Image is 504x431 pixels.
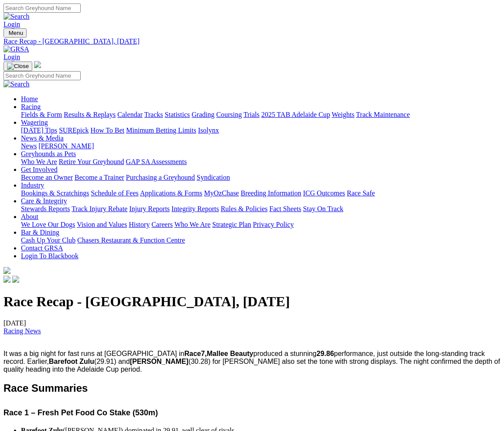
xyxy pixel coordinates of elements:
[21,158,57,165] a: Who We Are
[3,327,41,335] a: Racing News
[347,189,375,197] a: Race Safe
[21,236,501,244] div: Bar & Dining
[3,62,32,71] button: Toggle navigation
[303,189,345,197] a: ICG Outcomes
[130,358,188,365] span: [PERSON_NAME]
[21,134,64,142] a: News & Media
[303,205,343,212] a: Stay On Track
[126,174,195,181] a: Purchasing a Greyhound
[34,61,41,68] img: logo-grsa-white.png
[253,221,294,228] a: Privacy Policy
[3,408,158,417] span: Race 1 – Fresh Pet Food Co Stake (530m)
[198,127,219,134] a: Isolynx
[21,189,89,197] a: Bookings & Scratchings
[12,276,19,283] img: twitter.svg
[3,53,20,61] a: Login
[21,221,75,228] a: We Love Our Dogs
[216,111,242,118] a: Coursing
[192,111,215,118] a: Grading
[197,174,230,181] a: Syndication
[261,111,330,118] a: 2025 TAB Adelaide Cup
[91,127,125,134] a: How To Bet
[21,111,62,118] a: Fields & Form
[21,119,48,126] a: Wagering
[21,158,501,166] div: Greyhounds as Pets
[317,350,334,357] span: 29.86
[21,252,78,260] a: Login To Blackbook
[3,350,500,373] span: It was a big night for fast runs at [GEOGRAPHIC_DATA] in produced a stunning performance, just ou...
[201,350,253,357] b: 7,
[21,127,57,134] a: [DATE] Tips
[3,71,81,80] input: Search
[21,221,501,229] div: About
[212,221,251,228] a: Strategic Plan
[38,142,94,150] a: [PERSON_NAME]
[21,111,501,119] div: Racing
[184,350,201,357] span: Race
[21,205,501,213] div: Care & Integrity
[21,142,37,150] a: News
[3,80,30,88] img: Search
[59,127,89,134] a: SUREpick
[3,21,20,28] a: Login
[72,205,127,212] a: Track Injury Rebate
[21,142,501,150] div: News & Media
[332,111,354,118] a: Weights
[91,189,138,197] a: Schedule of Fees
[21,197,67,205] a: Care & Integrity
[174,221,211,228] a: Who We Are
[59,158,124,165] a: Retire Your Greyhound
[21,95,38,103] a: Home
[165,111,190,118] a: Statistics
[21,174,73,181] a: Become an Owner
[21,174,501,181] div: Get Involved
[3,267,10,274] img: logo-grsa-white.png
[77,236,185,244] a: Chasers Restaurant & Function Centre
[3,45,29,53] img: GRSA
[129,221,150,228] a: History
[77,221,127,228] a: Vision and Values
[21,127,501,134] div: Wagering
[140,189,202,197] a: Applications & Forms
[241,189,301,197] a: Breeding Information
[126,158,187,165] a: GAP SA Assessments
[221,205,268,212] a: Rules & Policies
[9,30,23,36] span: Menu
[356,111,410,118] a: Track Maintenance
[243,111,259,118] a: Trials
[151,221,173,228] a: Careers
[3,3,81,13] input: Search
[207,350,253,357] span: Mallee Beauty
[3,382,88,394] span: Race Summaries
[3,28,27,38] button: Toggle navigation
[21,189,501,197] div: Industry
[21,229,59,236] a: Bar & Dining
[3,294,501,310] h1: Race Recap - [GEOGRAPHIC_DATA], [DATE]
[3,276,10,283] img: facebook.svg
[3,319,41,335] span: [DATE]
[144,111,163,118] a: Tracks
[21,205,70,212] a: Stewards Reports
[3,13,30,21] img: Search
[171,205,219,212] a: Integrity Reports
[75,174,124,181] a: Become a Trainer
[49,358,94,365] span: Barefoot Zulu
[21,213,38,220] a: About
[21,166,58,173] a: Get Involved
[21,244,63,252] a: Contact GRSA
[126,127,196,134] a: Minimum Betting Limits
[117,111,143,118] a: Calendar
[21,103,41,110] a: Racing
[21,181,44,189] a: Industry
[3,38,501,45] a: Race Recap - [GEOGRAPHIC_DATA], [DATE]
[129,205,170,212] a: Injury Reports
[204,189,239,197] a: MyOzChase
[7,63,29,70] img: Close
[21,236,75,244] a: Cash Up Your Club
[269,205,301,212] a: Fact Sheets
[64,111,116,118] a: Results & Replays
[21,150,76,157] a: Greyhounds as Pets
